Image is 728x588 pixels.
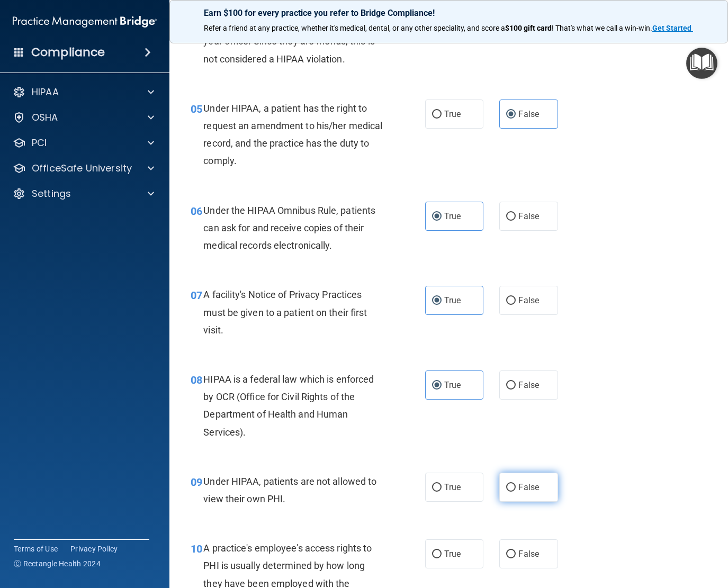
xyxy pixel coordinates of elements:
[13,137,154,149] a: PCI
[444,295,461,305] span: True
[432,550,442,558] input: True
[518,482,539,492] span: False
[32,162,132,175] p: OfficeSafe University
[191,205,202,218] span: 06
[32,111,58,124] p: OSHA
[191,374,202,386] span: 08
[32,187,71,200] p: Settings
[204,8,694,18] p: Earn $100 for every practice you refer to Bridge Compliance!
[552,24,652,32] span: ! That's what we call a win-win.
[432,484,442,492] input: True
[518,295,539,305] span: False
[13,86,154,98] a: HIPAA
[203,374,374,438] span: HIPAA is a federal law which is enforced by OCR (Office for Civil Rights of the Department of Hea...
[191,476,202,489] span: 09
[505,24,552,32] strong: $100 gift card
[191,289,202,302] span: 07
[203,205,375,251] span: Under the HIPAA Omnibus Rule, patients can ask for and receive copies of their medical records el...
[444,109,461,119] span: True
[444,482,461,492] span: True
[686,48,717,79] button: Open Resource Center
[506,484,516,492] input: False
[652,24,691,32] strong: Get Started
[14,558,101,569] span: Ⓒ Rectangle Health 2024
[432,382,442,390] input: True
[506,111,516,119] input: False
[506,382,516,390] input: False
[13,111,154,124] a: OSHA
[203,289,367,335] span: A facility's Notice of Privacy Practices must be given to a patient on their first visit.
[32,137,47,149] p: PCI
[518,549,539,559] span: False
[14,544,58,554] a: Terms of Use
[506,297,516,305] input: False
[70,544,118,554] a: Privacy Policy
[518,109,539,119] span: False
[13,162,154,175] a: OfficeSafe University
[518,380,539,390] span: False
[444,549,461,559] span: True
[652,24,693,32] a: Get Started
[13,187,154,200] a: Settings
[444,211,461,221] span: True
[191,542,202,555] span: 10
[444,380,461,390] span: True
[518,211,539,221] span: False
[432,297,442,305] input: True
[13,11,157,32] img: PMB logo
[191,103,202,115] span: 05
[432,111,442,119] input: True
[203,476,376,504] span: Under HIPAA, patients are not allowed to view their own PHI.
[31,45,105,60] h4: Compliance
[204,24,505,32] span: Refer a friend at any practice, whether it's medical, dental, or any other speciality, and score a
[32,86,59,98] p: HIPAA
[203,103,382,167] span: Under HIPAA, a patient has the right to request an amendment to his/her medical record, and the p...
[506,550,516,558] input: False
[506,213,516,221] input: False
[432,213,442,221] input: True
